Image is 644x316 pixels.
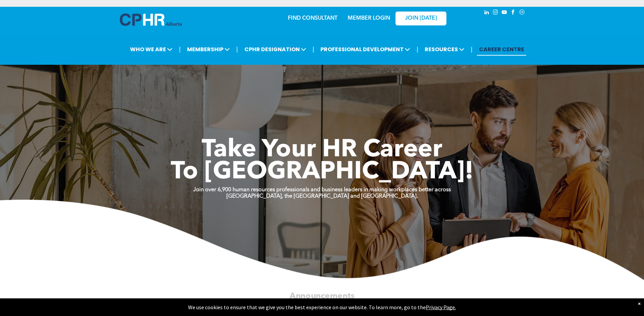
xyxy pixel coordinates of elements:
[290,292,354,300] span: Announcements
[242,43,308,56] span: CPHR DESIGNATION
[501,8,508,18] a: youtube
[348,16,390,21] a: MEMBER LOGIN
[202,138,442,162] span: Take Your HR Career
[405,15,437,22] span: JOIN [DATE]
[288,16,337,21] a: FIND CONSULTANT
[395,12,446,25] a: JOIN [DATE]
[236,42,238,56] li: |
[417,42,418,56] li: |
[638,300,641,307] div: Dismiss notification
[483,8,491,18] a: linkedin
[510,8,517,18] a: facebook
[426,304,456,311] a: Privacy Page.
[185,43,232,56] span: MEMBERSHIP
[492,8,499,18] a: instagram
[171,160,474,184] span: To [GEOGRAPHIC_DATA]!
[128,43,174,56] span: WHO WE ARE
[423,43,466,56] span: RESOURCES
[120,14,182,26] img: A blue and white logo for cp alberta
[471,42,473,56] li: |
[313,42,314,56] li: |
[318,43,412,56] span: PROFESSIONAL DEVELOPMENT
[179,42,181,56] li: |
[477,43,526,56] a: CAREER CENTRE
[226,194,418,199] strong: [GEOGRAPHIC_DATA], the [GEOGRAPHIC_DATA] and [GEOGRAPHIC_DATA].
[518,8,526,18] a: Social network
[193,187,451,193] strong: Join over 6,900 human resources professionals and business leaders in making workplaces better ac...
